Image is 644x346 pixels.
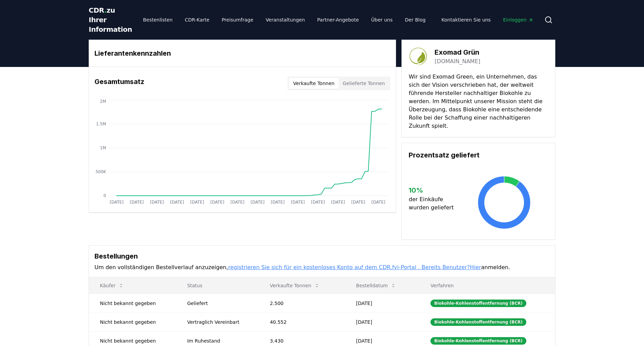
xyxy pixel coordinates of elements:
tspan: [DATE] [371,200,385,205]
font: 40.552 [270,319,287,325]
tspan: 1M [100,146,106,150]
tspan: [DATE] [291,200,305,205]
font: [DOMAIN_NAME] [435,58,480,65]
a: Der Blog [399,14,431,26]
font: % [416,186,423,194]
img: Exomad Green-Logo [409,47,428,66]
font: Verkaufte Tonnen [270,283,311,288]
font: Bestenlisten [143,17,173,23]
font: Im Ruhestand [187,338,220,344]
a: Einloggen [498,14,539,26]
tspan: [DATE] [190,200,204,205]
font: Nicht bekannt gegeben [100,338,156,344]
a: Hier [470,264,481,271]
font: . [104,6,106,14]
font: Veranstaltungen [266,17,305,23]
a: Preisumfrage [216,14,259,26]
a: Kontaktieren Sie uns [436,14,496,26]
button: Käufer [94,279,129,292]
font: Biokohle-Kohlenstoffentfernung (BCR) [434,301,523,306]
font: Gesamtumsatz [94,78,144,86]
a: [DOMAIN_NAME] [435,57,480,66]
a: CDR.zu Ihrer Information [89,5,132,34]
font: [DATE] [356,301,372,306]
font: Der Blog [405,17,426,23]
font: Exomad Grün [435,48,479,56]
font: Gelieferte Tonnen [343,81,385,86]
font: 10 [409,186,416,194]
font: Lieferantenkennzahlen [94,49,171,57]
font: Biokohle-Kohlenstoffentfernung (BCR) [434,338,523,343]
font: Bestellungen [94,252,138,260]
font: [DATE] [356,338,372,344]
font: Biokohle-Kohlenstoffentfernung (BCR) [434,320,523,324]
tspan: [DATE] [331,200,345,205]
font: Status [187,283,203,288]
font: . [508,264,510,271]
font: Preisumfrage [222,17,253,23]
font: Vertraglich vereinbart [187,319,239,325]
font: Einloggen [503,17,527,23]
tspan: [DATE] [210,200,224,205]
font: Nicht bekannt gegeben [100,319,156,325]
font: zu Ihrer Information [89,6,132,33]
font: 2.500 [270,301,283,306]
tspan: [DATE] [130,200,144,205]
font: Kontaktieren Sie uns [441,17,491,23]
a: registrieren Sie sich für ein kostenloses Konto auf dem CDR.fyi-Portal . Bereits Benutzer? [228,264,470,271]
font: Partner-Angebote [317,17,359,23]
tspan: [DATE] [251,200,265,205]
tspan: [DATE] [271,200,285,205]
tspan: [DATE] [311,200,325,205]
button: Verkaufte Tonnen [264,279,325,292]
font: der Einkäufe wurden geliefert [409,196,454,211]
font: 3.430 [270,338,283,344]
font: CDR-Karte [185,17,209,23]
font: Verkaufte Tonnen [293,81,334,86]
a: Veranstaltungen [260,14,310,26]
font: CDR [89,6,104,14]
tspan: [DATE] [231,200,245,205]
tspan: 500K [96,169,106,174]
tspan: 1.5M [96,122,106,126]
font: anmelden [481,264,508,271]
font: Geliefert [187,301,208,306]
font: Um den vollständigen Bestellverlauf anzuzeigen, [94,264,228,271]
tspan: [DATE] [170,200,184,205]
nav: Hauptsächlich [137,14,431,26]
tspan: [DATE] [150,200,164,205]
font: Nicht bekannt gegeben [100,301,156,306]
font: Prozentsatz geliefert [409,151,480,159]
tspan: 0 [103,193,106,198]
font: [DATE] [356,319,372,325]
font: Wir sind Exomad Green, ein Unternehmen, das sich der Vision verschrieben hat, der weltweit führen... [409,73,542,129]
a: Bestenlisten [137,14,178,26]
tspan: [DATE] [351,200,365,205]
a: CDR-Karte [179,14,215,26]
font: Bestelldatum [356,283,388,288]
tspan: 2M [100,99,106,104]
font: Über uns [371,17,393,23]
a: Über uns [366,14,398,26]
a: Partner-Angebote [312,14,364,26]
tspan: [DATE] [110,200,124,205]
font: Verfahren [430,283,454,288]
font: Käufer [100,283,116,288]
button: Bestelldatum [351,279,401,292]
nav: Hauptsächlich [436,14,539,26]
